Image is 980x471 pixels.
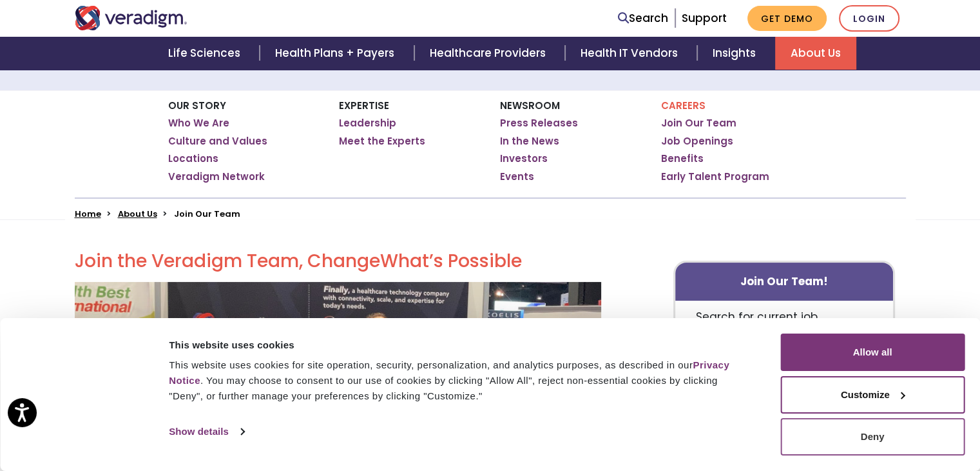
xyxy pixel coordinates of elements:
a: Show details [169,422,244,441]
button: Customize [780,376,965,414]
a: Press Releases [500,117,578,130]
a: Search [618,10,668,27]
a: About Us [775,37,856,70]
a: Insights [697,37,775,70]
a: Job Openings [661,135,733,148]
a: About Us [118,208,157,220]
img: Veradigm logo [75,6,187,30]
a: Join Our Team [661,117,736,130]
a: In the News [500,135,559,148]
button: Deny [780,418,965,456]
a: Get Demo [747,6,827,31]
a: Support [682,10,727,26]
a: Login [839,5,899,32]
span: What’s Possible [380,248,522,274]
a: Home [75,208,101,220]
a: Healthcare Providers [414,37,565,70]
p: Search for current job openings. [675,301,894,345]
a: Locations [168,152,218,165]
strong: Join Our Team! [740,274,828,289]
a: Meet the Experts [339,135,425,148]
div: This website uses cookies for site operation, security, personalization, and analytics purposes, ... [169,357,751,404]
div: This website uses cookies [169,337,751,353]
a: Investors [500,152,548,165]
a: Health Plans + Payers [260,37,414,70]
a: Who We Are [168,117,229,130]
a: Benefits [661,152,704,165]
button: Allow all [780,334,965,371]
h2: Join the Veradigm Team, Change [75,250,601,272]
a: Health IT Vendors [565,37,697,70]
a: Leadership [339,117,396,130]
a: Early Talent Program [661,170,769,183]
a: Events [500,170,534,183]
a: Life Sciences [153,37,260,70]
a: Veradigm Network [168,170,265,183]
a: Culture and Values [168,135,267,148]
